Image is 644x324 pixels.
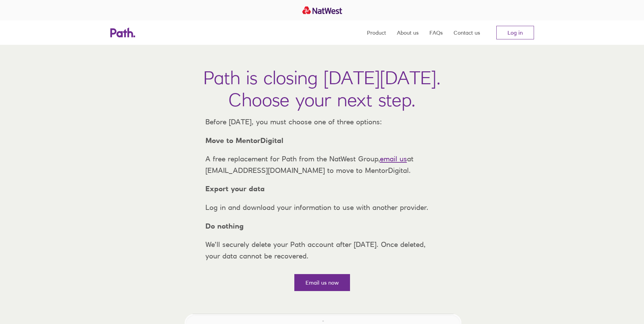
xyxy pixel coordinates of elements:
a: About us [397,20,419,45]
a: Log in [496,26,534,39]
p: Before [DATE], you must choose one of three options: [200,116,444,128]
a: email us [380,155,407,163]
a: Product [367,20,386,45]
a: Contact us [454,20,480,45]
strong: Move to MentorDigital [205,136,283,145]
p: A free replacement for Path from the NatWest Group, at [EMAIL_ADDRESS][DOMAIN_NAME] to move to Me... [200,153,444,176]
strong: Do nothing [205,222,244,230]
a: Email us now [294,274,350,291]
a: FAQs [429,20,443,45]
p: Log in and download your information to use with another provider. [200,202,444,213]
strong: Export your data [205,184,265,193]
h1: Path is closing [DATE][DATE]. Choose your next step. [203,67,441,111]
p: We’ll securely delete your Path account after [DATE]. Once deleted, your data cannot be recovered. [200,239,444,262]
